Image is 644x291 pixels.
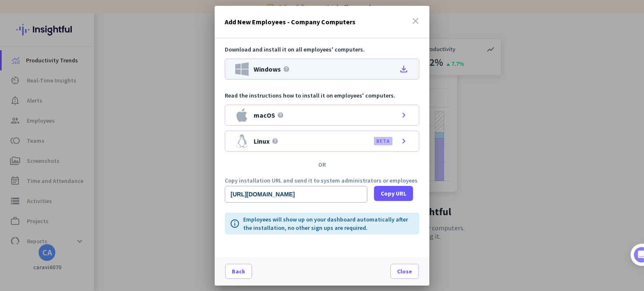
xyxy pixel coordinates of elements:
[225,45,419,54] p: Download and install it on all employees' computers.
[277,112,284,118] i: help
[235,108,249,122] img: macOS
[225,186,367,203] input: Public download URL
[390,264,419,279] button: Close
[399,136,409,146] i: chevron_right
[399,110,409,120] i: chevron_right
[243,215,414,232] p: Employees will show up on your dashboard automatically after the installation, no other sign ups ...
[410,16,421,26] i: close
[225,178,419,183] p: Copy installation URL and send it to system administrators or employees
[254,138,270,144] span: Linux
[225,91,419,100] p: Read the instructions how to install it on employees' computers.
[215,162,429,167] div: OR
[230,219,240,229] i: info
[381,189,406,198] span: Copy URL
[272,138,278,144] i: help
[235,134,249,148] img: Linux
[399,64,409,74] i: file_download
[225,264,252,279] button: Back
[374,186,413,201] button: Copy URL
[232,267,245,276] span: Back
[283,66,290,72] i: help
[225,18,356,25] h3: Add New Employees - Company Computers
[377,138,390,144] label: BETA
[397,267,412,276] span: Close
[235,62,249,76] img: Windows
[254,112,275,118] span: macOS
[254,66,281,72] span: Windows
